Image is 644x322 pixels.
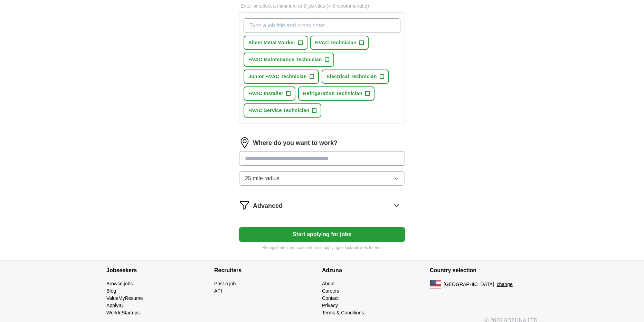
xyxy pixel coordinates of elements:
span: Electrical Technician [326,73,377,80]
span: HVAC Installer [248,90,283,97]
button: Refrigeration Technician [298,86,375,101]
span: HVAC Maintenance Technician [248,56,322,63]
button: Start applying for jobs [239,227,405,242]
span: Advanced [253,201,283,211]
span: [GEOGRAPHIC_DATA] [444,281,494,288]
label: Where do you want to work? [253,138,338,148]
a: ApplyIQ [106,303,124,308]
a: Blog [106,288,116,294]
button: HVAC Installer [244,86,295,101]
button: change [497,281,513,288]
span: Refrigeration Technician [303,90,362,97]
button: Sheet Metal Worker [244,36,307,50]
button: HVAC Technician [310,36,369,50]
button: 25 mile radius [239,171,405,186]
span: Junior HVAC Technician [248,73,307,80]
button: Junior HVAC Technician [244,70,319,84]
a: Post a job [214,281,236,286]
a: Browse jobs [106,281,133,286]
button: HVAC Maintenance Technician [244,53,334,67]
a: Careers [322,288,339,294]
button: HVAC Service Technician [244,103,321,118]
a: About [322,281,335,286]
span: 25 mile radius [245,174,280,183]
a: API [214,288,222,294]
span: HVAC Service Technician [248,107,309,114]
a: Privacy [322,303,338,308]
button: Electrical Technician [322,70,389,84]
p: By registering, you consent to us applying to suitable jobs for you [239,245,405,251]
img: location.png [239,137,250,148]
span: Sheet Metal Worker [248,39,295,46]
a: ValueMyResume [106,295,143,301]
a: WorkInStartups [106,310,140,315]
img: US flag [430,280,441,288]
input: Type a job title and press enter [244,18,400,33]
a: Terms & Conditions [322,310,364,315]
a: Contact [322,295,339,301]
span: HVAC Technician [315,39,357,46]
h4: Country selection [430,261,538,280]
p: Enter or select a minimum of 3 job titles (4-8 recommended) [239,2,405,10]
img: filter [239,200,250,211]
